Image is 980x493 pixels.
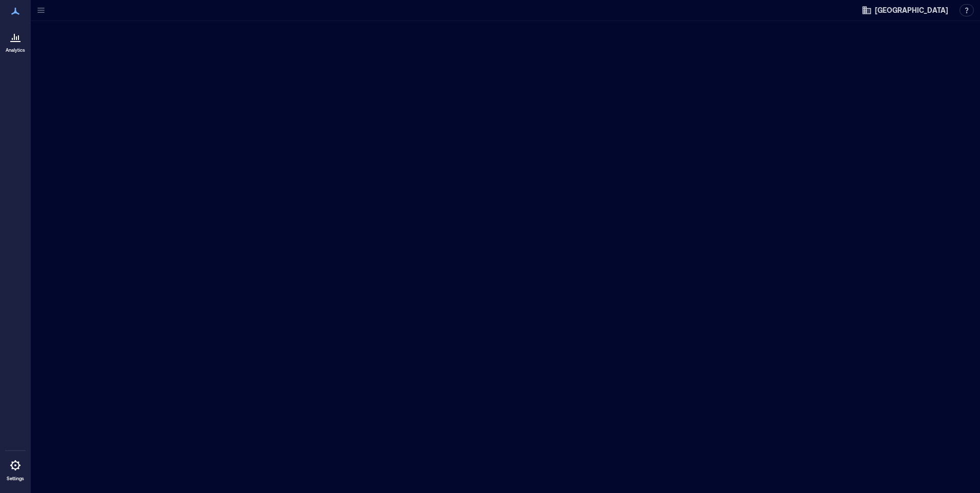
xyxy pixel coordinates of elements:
[875,5,948,15] span: [GEOGRAPHIC_DATA]
[859,2,951,18] button: [GEOGRAPHIC_DATA]
[3,453,28,485] a: Settings
[6,47,25,53] p: Analytics
[7,476,24,482] p: Settings
[3,25,28,56] a: Analytics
